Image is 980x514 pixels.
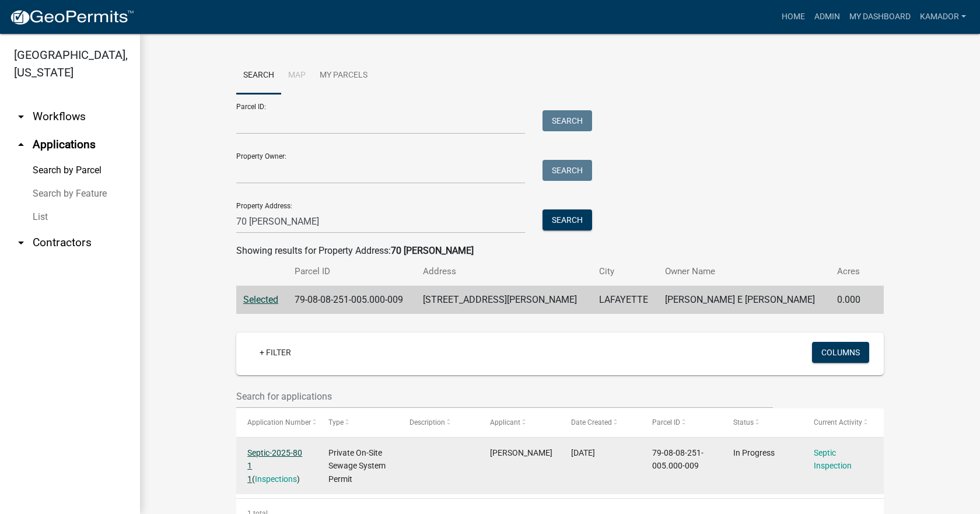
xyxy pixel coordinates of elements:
[814,418,862,426] span: Current Activity
[490,448,552,457] span: John Hack II
[733,418,754,426] span: Status
[814,448,852,471] a: Septic Inspection
[288,286,416,314] td: 79-08-08-251-005.000-009
[722,408,803,436] datatable-header-cell: Status
[243,294,278,305] a: Selected
[14,138,28,152] i: arrow_drop_up
[409,418,445,426] span: Description
[255,474,297,484] a: Inspections
[14,110,28,124] i: arrow_drop_down
[398,408,480,436] datatable-header-cell: Description
[571,418,612,426] span: Date Created
[542,110,592,131] button: Search
[14,236,28,250] i: arrow_drop_down
[845,6,915,28] a: My Dashboard
[247,418,311,426] span: Application Number
[328,448,386,484] span: Private On-Site Sewage System Permit
[733,448,775,457] span: In Progress
[641,408,722,436] datatable-header-cell: Parcel ID
[542,209,592,230] button: Search
[317,408,398,436] datatable-header-cell: Type
[560,408,641,436] datatable-header-cell: Date Created
[479,408,560,436] datatable-header-cell: Applicant
[236,384,773,408] input: Search for applications
[915,6,971,28] a: Kamador
[830,258,869,285] th: Acres
[777,6,810,28] a: Home
[236,408,317,436] datatable-header-cell: Application Number
[490,418,520,426] span: Applicant
[416,258,592,285] th: Address
[328,418,344,426] span: Type
[658,258,830,285] th: Owner Name
[571,448,595,457] span: 08/01/2025
[247,448,302,484] a: Septic-2025-80 1 1
[247,446,306,486] div: ( )
[288,258,416,285] th: Parcel ID
[250,342,300,363] a: + Filter
[542,160,592,181] button: Search
[236,244,884,258] div: Showing results for Property Address:
[652,418,680,426] span: Parcel ID
[803,408,884,436] datatable-header-cell: Current Activity
[652,448,703,471] span: 79-08-08-251-005.000-009
[236,57,281,95] a: Search
[592,286,658,314] td: LAFAYETTE
[812,342,869,363] button: Columns
[592,258,658,285] th: City
[830,286,869,314] td: 0.000
[810,6,845,28] a: Admin
[416,286,592,314] td: [STREET_ADDRESS][PERSON_NAME]
[313,57,374,95] a: My Parcels
[391,245,474,256] strong: 70 [PERSON_NAME]
[658,286,830,314] td: [PERSON_NAME] E [PERSON_NAME]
